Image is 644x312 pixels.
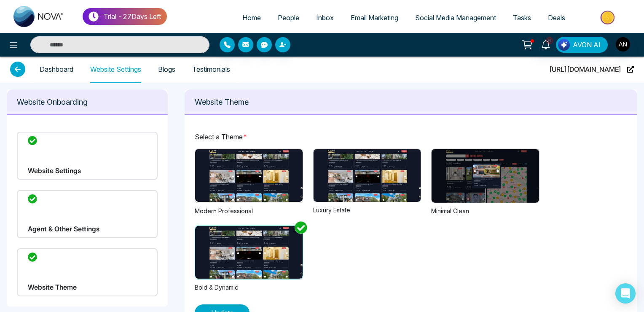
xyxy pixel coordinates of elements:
span: Tasks [513,14,531,22]
a: 6 [536,37,556,52]
span: Social Media Management [415,14,496,22]
a: Deals [539,10,574,26]
div: Agent & Other Settings [17,190,158,238]
img: Market-place.gif [578,8,639,27]
p: Select a Theme [195,132,627,142]
a: Dashboard [40,66,73,73]
span: AVON AI [573,40,601,50]
a: Testimonials [192,66,230,73]
a: Website Settings [90,66,141,73]
button: AVON AI [556,37,608,53]
span: People [278,14,299,22]
img: Lead Flow [558,39,570,51]
a: Email Marketing [342,10,407,26]
a: [URL][DOMAIN_NAME] [549,56,634,83]
div: Open Intercom Messenger [615,283,636,304]
div: Luxury Estate [313,206,421,214]
span: Inbox [316,14,334,22]
div: Minimal Clean [431,206,539,215]
span: Deals [548,14,565,22]
a: Social Media Management [407,10,504,26]
img: template 2 [195,226,303,279]
div: Website Settings [17,132,158,180]
div: Website Theme [17,248,158,296]
p: Website Onboarding [17,96,158,108]
div: Modern Professional [195,206,303,215]
img: template 2 [314,149,421,202]
a: People [269,10,308,26]
p: Website Theme [195,96,627,108]
span: [URL][DOMAIN_NAME] [549,56,621,83]
a: Inbox [308,10,342,26]
div: Bold & Dynamic [195,283,303,292]
img: User Avatar [616,37,630,52]
img: template 2 [195,149,303,202]
img: Nova CRM Logo [13,6,64,27]
p: Trial - 27 Days Left [104,11,161,22]
a: Tasks [504,10,539,26]
span: Home [242,14,261,22]
a: Blogs [158,66,175,73]
span: 6 [546,37,553,44]
img: template 2 [432,149,539,203]
a: Home [234,10,269,26]
span: Email Marketing [351,14,398,22]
